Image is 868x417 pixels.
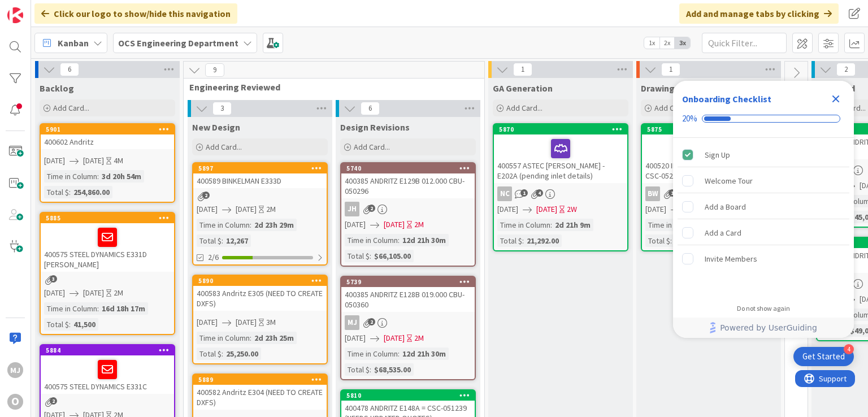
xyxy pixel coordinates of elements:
span: Powered by UserGuiding [720,321,817,335]
span: [DATE] [345,219,366,231]
span: New Design [192,121,240,133]
span: : [550,219,552,231]
div: 400583 Andritz E305 (NEED TO CREATE DXFS) [193,286,327,311]
div: BW [645,186,660,201]
span: : [97,170,99,183]
div: 2d 23h 25m [251,332,297,344]
div: Add a Card [705,226,741,240]
div: 2M [266,203,276,215]
span: 3 [212,102,232,115]
div: Time in Column [345,234,398,246]
a: 5897400589 BINKELMAN E333D[DATE][DATE]2MTime in Column:2d 23h 29mTotal $:12,2672/6 [192,162,328,266]
div: 12,267 [223,234,251,247]
div: 5875 [642,124,775,134]
div: 5897400589 BINKELMAN E333D [193,163,327,188]
div: 3d 20h 54m [99,170,144,183]
span: [DATE] [44,155,65,167]
div: Total $ [345,363,370,376]
span: Add Card... [506,103,542,113]
span: Backlog [40,82,74,94]
div: Open Get Started checklist, remaining modules: 4 [793,347,854,366]
span: : [222,234,223,247]
div: Add a Board is incomplete. [678,194,849,219]
div: 400520 INDUSTRIAL BOILER E325A CSC-052009 (12 Screw) [642,134,775,183]
div: 5901400602 Andritz [41,124,174,149]
div: Sign Up [705,148,730,162]
span: : [97,302,99,315]
span: 2 [836,63,856,76]
span: 1 [669,189,676,197]
div: Time in Column [497,219,550,231]
div: Total $ [645,234,670,247]
div: NC [497,186,512,201]
div: 5739400385 ANDRITZ E128B 019.000 CBU- 050360 [341,277,475,312]
div: 5885 [41,213,174,223]
div: 400575 STEEL DYNAMICS E331D [PERSON_NAME] [41,223,174,272]
span: [DATE] [345,332,366,344]
div: 254,860.00 [71,186,112,198]
span: 2 [368,318,375,325]
span: : [370,363,371,376]
div: 3M [266,316,276,328]
div: 5875400520 INDUSTRIAL BOILER E325A CSC-052009 (12 Screw) [642,124,775,183]
b: OCS Engineering Department [118,37,238,49]
div: Invite Members is incomplete. [678,246,849,271]
div: 400385 ANDRITZ E129B 012.000 CBU- 050296 [341,173,475,198]
span: : [398,234,400,246]
div: 5884400575 STEEL DYNAMICS E331C [41,345,174,394]
div: Add a Card is incomplete. [678,220,849,245]
div: Onboarding Checklist [682,92,771,106]
div: 12d 21h 30m [400,347,449,360]
div: Footer [673,318,854,338]
div: Checklist Container [673,81,854,338]
a: 5740400385 ANDRITZ E129B 012.000 CBU- 050296JH[DATE][DATE]2MTime in Column:12d 21h 30mTotal $:$66... [340,162,476,267]
span: [DATE] [384,332,405,344]
span: : [69,318,71,331]
span: [DATE] [197,316,218,328]
span: 4 [536,189,543,197]
span: [DATE] [197,203,218,215]
div: Total $ [44,318,69,331]
div: Checklist items [673,138,854,297]
div: 400589 BINKELMAN E333D [193,173,327,188]
div: MJ [341,315,475,330]
div: 20% [682,114,697,124]
div: 5901 [46,125,174,133]
span: [DATE] [44,287,65,299]
div: 16d 18h 17m [99,302,148,315]
div: 21,472 [672,234,700,247]
div: 5810 [341,390,475,401]
span: : [398,347,400,360]
span: Drawings to Sales [641,82,715,94]
div: 400557 ASTEC [PERSON_NAME] - E202A (pending inlet details) [494,134,627,183]
a: Powered by UserGuiding [679,318,848,338]
span: [DATE] [536,203,557,215]
div: 5889 [198,376,327,384]
span: Add Card... [654,103,691,113]
div: Add and manage tabs by clicking [679,3,839,24]
span: 1 [520,189,528,197]
span: 1 [661,63,680,76]
div: 5890400583 Andritz E305 (NEED TO CREATE DXFS) [193,276,327,311]
div: 400575 STEEL DYNAMICS E331C [41,355,174,394]
div: 5890 [198,277,327,285]
div: 5897 [193,163,327,173]
span: 2 [368,205,375,212]
div: 5739 [341,277,475,287]
a: 5875400520 INDUSTRIAL BOILER E325A CSC-052009 (12 Screw)BW[DATE][DATE]2WTime in Column:4d 17h 56m... [641,123,776,251]
div: 2d 23h 29m [251,219,297,231]
span: Add Card... [53,103,89,113]
div: Time in Column [44,170,97,183]
div: 5870400557 ASTEC [PERSON_NAME] - E202A (pending inlet details) [494,124,627,183]
div: MJ [345,315,359,330]
div: 5740 [341,163,475,173]
div: 5885 [46,214,174,222]
div: Time in Column [345,347,398,360]
div: Sign Up is complete. [678,142,849,167]
div: 400582 Andritz E304 (NEED TO CREATE DXFS) [193,385,327,410]
span: 9 [205,63,224,77]
span: : [670,234,672,247]
div: JH [341,202,475,216]
div: 400602 Andritz [41,134,174,149]
div: BW [642,186,775,201]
